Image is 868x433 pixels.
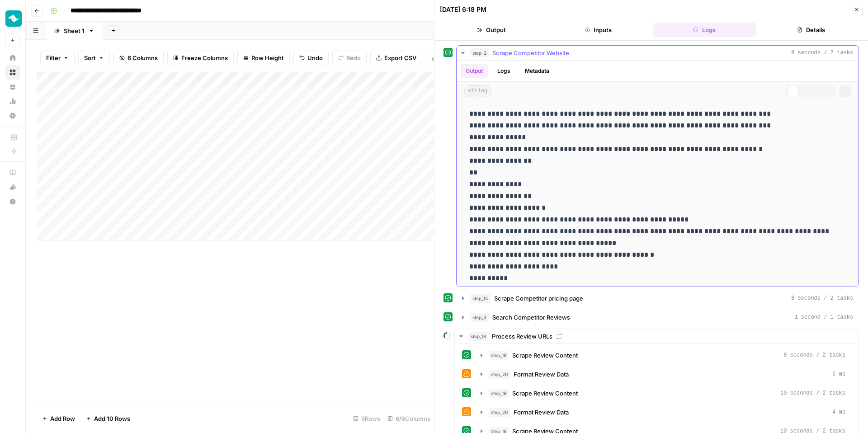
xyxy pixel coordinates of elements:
[457,46,859,60] button: 8 seconds / 2 tasks
[64,26,85,35] div: Sheet 1
[492,48,569,57] span: Scrape Competitor Website
[384,411,434,426] div: 6/6 Columns
[791,49,853,57] span: 8 seconds / 2 tasks
[46,22,102,40] a: Sheet 1
[293,51,329,65] button: Undo
[475,405,851,419] button: 4 ms
[475,386,851,400] button: 10 seconds / 2 tasks
[84,53,96,62] span: Sort
[167,51,234,65] button: Freeze Columns
[457,61,859,287] div: 8 seconds / 2 tasks
[5,194,20,209] button: Help + Support
[470,48,489,57] span: step_2
[759,23,863,37] button: Details
[791,294,853,302] span: 8 seconds / 2 tasks
[470,313,489,322] span: step_4
[512,351,578,360] span: Scrape Review Content
[251,53,284,62] span: Row Height
[440,23,543,37] button: Output
[5,51,20,65] a: Home
[349,411,384,426] div: 9 Rows
[5,80,20,94] a: Your Data
[370,51,422,65] button: Export CSV
[5,94,20,108] a: Usage
[113,51,164,65] button: 6 Columns
[492,313,570,322] span: Search Competitor Reviews
[489,389,509,398] span: step_19
[489,351,509,360] span: step_19
[783,351,845,359] span: 8 seconds / 2 tasks
[237,51,290,65] button: Row Height
[307,53,323,62] span: Undo
[5,108,20,123] a: Settings
[127,53,158,62] span: 6 Columns
[470,294,491,303] span: step_14
[475,348,851,362] button: 8 seconds / 2 tasks
[832,408,845,416] span: 4 ms
[50,414,75,423] span: Add Row
[475,367,851,381] button: 5 ms
[653,23,756,37] button: Logs
[492,332,552,341] span: Process Review URLs
[5,65,20,80] a: Browse
[46,53,61,62] span: Filter
[346,53,361,62] span: Redo
[794,313,853,321] span: 1 second / 1 tasks
[5,10,22,27] img: Teamleader Logo
[40,51,75,65] button: Filter
[780,389,845,397] span: 10 seconds / 2 tasks
[519,64,555,78] button: Metadata
[512,389,578,398] span: Scrape Review Content
[468,332,488,341] span: step_18
[5,7,20,30] button: Workspace: Teamleader
[37,411,80,426] button: Add Row
[457,291,859,306] button: 8 seconds / 2 tasks
[489,408,510,417] span: step_20
[514,370,569,379] span: Format Review Data
[440,5,486,14] div: [DATE] 6:18 PM
[5,165,20,180] a: AirOps Academy
[6,180,19,194] div: What's new?
[547,23,650,37] button: Inputs
[94,414,130,423] span: Add 10 Rows
[457,310,859,325] button: 1 second / 1 tasks
[460,64,488,78] button: Output
[384,53,416,62] span: Export CSV
[80,411,136,426] button: Add 10 Rows
[514,408,569,417] span: Format Review Data
[489,370,510,379] span: step_20
[332,51,367,65] button: Redo
[5,180,20,194] button: What's new?
[464,85,491,97] span: string
[832,370,845,378] span: 5 ms
[492,64,516,78] button: Logs
[78,51,110,65] button: Sort
[494,294,583,303] span: Scrape Competitor pricing page
[181,53,228,62] span: Freeze Columns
